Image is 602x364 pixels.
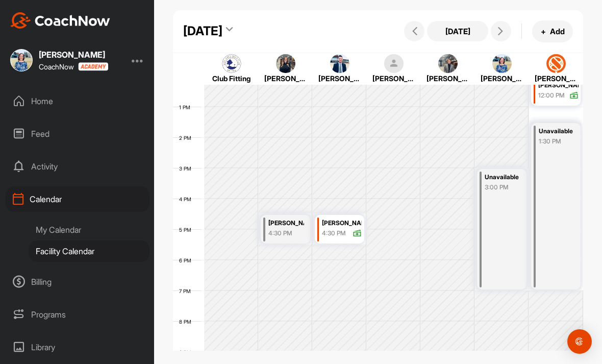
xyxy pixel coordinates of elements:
[210,73,253,84] div: Club Fitting
[39,51,108,59] div: [PERSON_NAME]
[539,137,574,146] div: 1:30 PM
[268,217,304,229] div: [PERSON_NAME]
[10,12,110,29] img: CoachNow
[322,217,362,229] div: [PERSON_NAME]
[318,73,361,84] div: [PERSON_NAME]
[173,257,202,263] div: 6 PM
[538,80,578,91] div: [PERSON_NAME]
[29,240,149,262] div: Facility Calendar
[173,196,202,202] div: 4 PM
[6,186,149,212] div: Calendar
[6,121,149,147] div: Feed
[39,62,108,71] div: CoachNow
[6,88,149,114] div: Home
[6,334,149,360] div: Library
[276,54,295,74] img: square_5689d3a39b1c47f5f061efea0511b601.jpg
[173,349,202,355] div: 9 PM
[384,54,404,74] img: square_default-ef6cabf814de5a2bf16c804365e32c732080f9872bdf737d349900a9daf73cf9.png
[485,172,520,183] div: Unavailable
[173,227,202,233] div: 5 PM
[567,329,592,354] div: Open Intercom Messenger
[173,319,202,325] div: 8 PM
[222,54,241,74] img: square_674f797dff26e2203457fcb753041a6d.jpg
[6,269,149,295] div: Billing
[264,73,307,84] div: [PERSON_NAME]
[10,49,33,71] img: square_59b5951ec70f512c9e4bfc00148ca972.jpg
[29,219,149,240] div: My Calendar
[78,62,108,71] img: CoachNow acadmey
[268,229,304,238] div: 4:30 PM
[481,73,523,84] div: [PERSON_NAME]
[485,183,520,192] div: 3:00 PM
[173,135,202,141] div: 2 PM
[6,154,149,179] div: Activity
[427,73,469,84] div: [PERSON_NAME]
[173,165,202,172] div: 3 PM
[541,26,546,37] span: +
[492,54,512,74] img: square_59b5951ec70f512c9e4bfc00148ca972.jpg
[532,20,573,42] button: +Add
[322,229,346,238] div: 4:30 PM
[538,91,565,100] div: 12:00 PM
[173,104,200,110] div: 1 PM
[427,21,488,41] button: [DATE]
[546,54,566,74] img: square_0c1ed8b6e2276c90c2109add2d0b0545.jpg
[539,126,574,137] div: Unavailable
[372,73,415,84] div: [PERSON_NAME]
[535,73,577,84] div: [PERSON_NAME]
[438,54,458,74] img: square_1378129817317b93c9ae9eddd1143670.jpg
[183,22,222,40] div: [DATE]
[330,54,349,74] img: square_c24fd1ae86723af2b202bdcaa0a8f4da.jpg
[6,302,149,327] div: Programs
[173,288,201,294] div: 7 PM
